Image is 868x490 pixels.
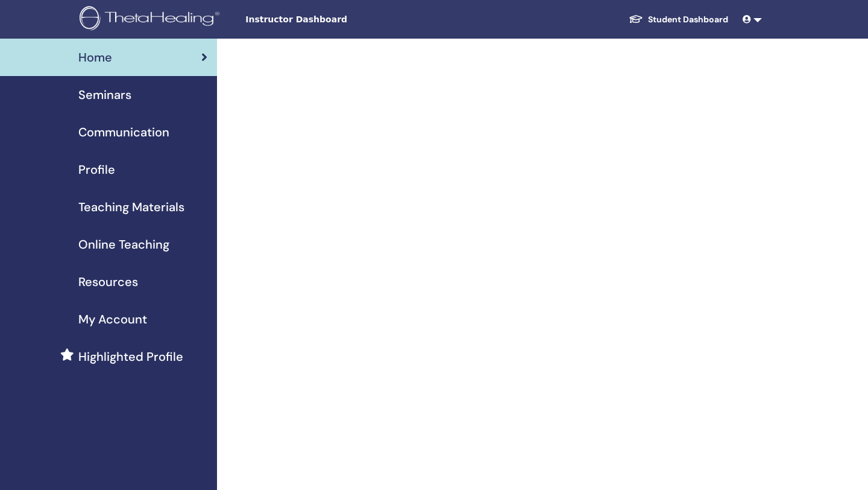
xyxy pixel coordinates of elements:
[80,6,224,33] img: logo.png
[78,48,112,66] span: Home
[78,161,115,179] span: Profile
[78,310,147,328] span: My Account
[78,273,138,291] span: Resources
[619,8,738,31] a: Student Dashboard
[629,14,643,24] img: graduation-cap-white.svg
[78,198,184,216] span: Teaching Materials
[78,348,183,366] span: Highlighted Profile
[78,235,169,253] span: Online Teaching
[245,13,426,26] span: Instructor Dashboard
[78,86,131,104] span: Seminars
[78,123,169,141] span: Communication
